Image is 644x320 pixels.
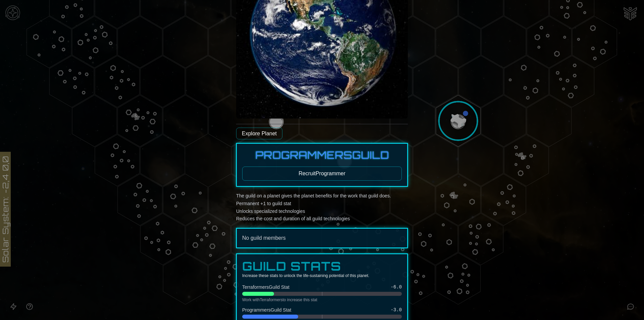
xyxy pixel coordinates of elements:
p: The guild on a planet gives the planet benefits for the work that guild does. [236,192,408,223]
div: No guild members [242,234,402,242]
span: Programmers Guild Stat [242,307,291,313]
h3: Programmers Guild [242,149,402,161]
p: Increase these stats to unlock the life-sustaining potential of this planet. [242,273,402,278]
li: Reduces the cost and duration of all guild technologies [236,215,408,223]
h3: Guild Stats [242,260,402,273]
span: Terraformers Guild Stat [242,284,289,290]
span: -3.0 [390,307,402,313]
button: RecruitProgrammer [242,167,402,181]
li: Unlocks specialized technologies [236,208,408,215]
a: Explore Planet [236,128,282,139]
span: -6.0 [390,284,402,290]
li: Permanent +1 to guild stat [236,200,408,208]
p: Work with Terraformers to increase this stat [242,297,402,303]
